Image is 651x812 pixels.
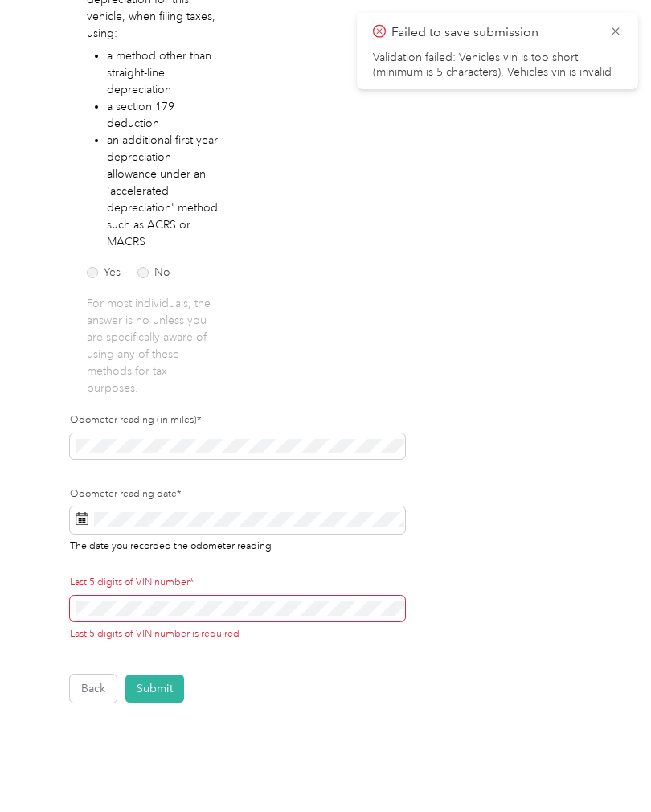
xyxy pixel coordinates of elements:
[125,675,184,703] button: Submit
[107,47,220,98] li: a method other than straight-line depreciation
[70,627,405,642] div: Last 5 digits of VIN number is required
[137,267,170,278] label: No
[107,98,220,132] li: a section 179 deduction
[87,267,121,278] label: Yes
[373,51,622,80] li: Validation failed: Vehicles vin is too short (minimum is 5 characters), Vehicles vin is invalid
[70,413,405,428] label: Odometer reading (in miles)*
[70,487,405,502] label: Odometer reading date*
[561,722,651,812] iframe: Everlance-gr Chat Button Frame
[87,295,219,396] p: For most individuals, the answer is no unless you are specifically aware of using any of these me...
[391,23,597,43] p: Failed to save submission
[70,675,117,703] button: Back
[70,576,405,590] label: Last 5 digits of VIN number*
[70,537,272,552] span: The date you recorded the odometer reading
[107,132,220,250] li: an additional first-year depreciation allowance under an 'accelerated depreciation' method such a...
